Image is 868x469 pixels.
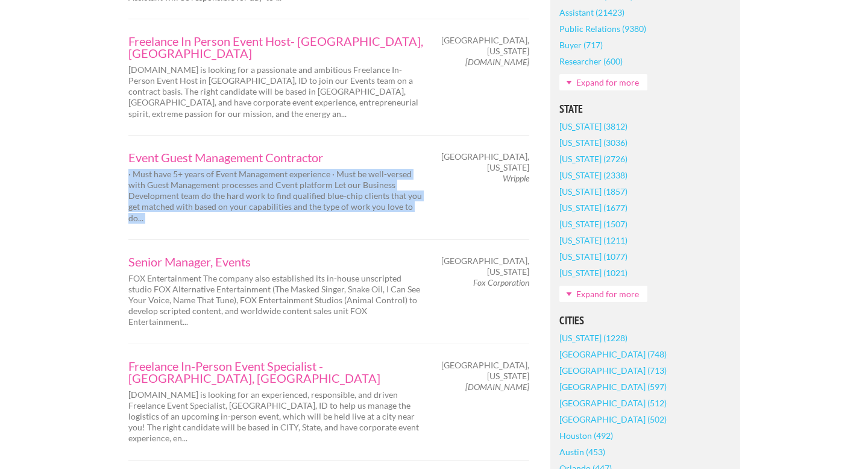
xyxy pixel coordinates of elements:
[559,330,627,346] a: [US_STATE] (1228)
[559,216,627,232] a: [US_STATE] (1507)
[559,395,667,411] a: [GEOGRAPHIC_DATA] (512)
[559,232,627,248] a: [US_STATE] (1211)
[128,389,424,444] p: [DOMAIN_NAME] is looking for an experienced, responsible, and driven Freelance Event Specialist, ...
[128,65,424,119] p: [DOMAIN_NAME] is looking for a passionate and ambitious Freelance In-Person Event Host in [GEOGRA...
[128,169,424,224] p: · Must have 5+ years of Event Management experience · Must be well-versed with Guest Management p...
[559,200,627,216] a: [US_STATE] (1677)
[465,382,529,392] em: [DOMAIN_NAME]
[559,4,624,20] a: Assistant (21423)
[559,53,623,69] a: Researcher (600)
[559,74,647,90] a: Expand for more
[441,151,529,173] span: [GEOGRAPHIC_DATA], [US_STATE]
[559,118,627,134] a: [US_STATE] (3812)
[559,151,627,167] a: [US_STATE] (2726)
[559,134,627,151] a: [US_STATE] (3036)
[128,360,424,384] a: Freelance In-Person Event Specialist - [GEOGRAPHIC_DATA], [GEOGRAPHIC_DATA]
[559,427,613,444] a: Houston (492)
[559,104,731,115] h5: State
[128,151,424,163] a: Event Guest Management Contractor
[128,35,424,59] a: Freelance In Person Event Host- [GEOGRAPHIC_DATA], [GEOGRAPHIC_DATA]
[559,248,627,265] a: [US_STATE] (1077)
[559,315,731,326] h5: Cities
[559,379,667,395] a: [GEOGRAPHIC_DATA] (597)
[559,167,627,183] a: [US_STATE] (2338)
[559,37,603,53] a: Buyer (717)
[465,57,529,67] em: [DOMAIN_NAME]
[441,360,529,382] span: [GEOGRAPHIC_DATA], [US_STATE]
[559,265,627,281] a: [US_STATE] (1021)
[559,286,647,302] a: Expand for more
[559,183,627,200] a: [US_STATE] (1857)
[559,362,667,379] a: [GEOGRAPHIC_DATA] (713)
[473,277,529,288] em: Fox Corporation
[559,411,667,427] a: [GEOGRAPHIC_DATA] (502)
[559,444,605,460] a: Austin (453)
[441,256,529,277] span: [GEOGRAPHIC_DATA], [US_STATE]
[128,256,424,268] a: Senior Manager, Events
[441,35,529,57] span: [GEOGRAPHIC_DATA], [US_STATE]
[503,173,529,183] em: Wripple
[128,273,424,328] p: FOX Entertainment The company also established its in-house unscripted studio FOX Alternative Ent...
[559,20,646,37] a: Public Relations (9380)
[559,346,667,362] a: [GEOGRAPHIC_DATA] (748)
